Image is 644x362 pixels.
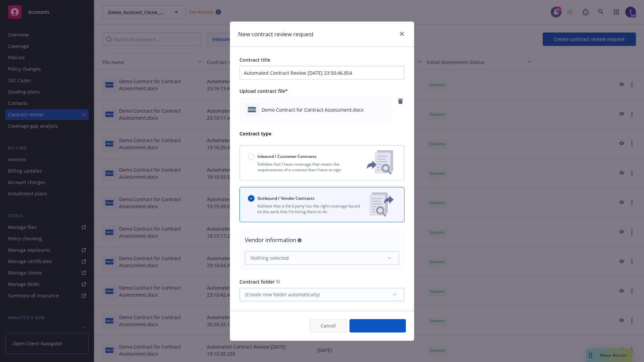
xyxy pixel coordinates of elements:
a: remove [396,97,405,105]
span: Contract title [239,57,270,63]
span: Nothing selected [251,254,289,261]
span: Create request [361,322,395,329]
p: Validate that I have coverage that meets the requirements of a contract that I have to sign [248,161,356,173]
span: Inbound / Customer Contracts [257,154,317,159]
span: (Create new folder automatically) [245,291,320,298]
button: Cancel [310,319,347,333]
button: (Create new folder automatically) [239,288,405,301]
button: Create request [350,319,406,333]
input: Inbound / Customer Contracts [248,153,255,160]
button: Nothing selected [245,251,399,265]
button: Outbound / Vendor ContractsValidate that a third party has the right coverage based on the work t... [239,187,405,222]
span: docx [248,107,256,112]
span: Outbound / Vendor Contracts [257,195,315,201]
h1: New contract review request [238,30,314,39]
p: Contract type [239,130,405,137]
p: Validate that a third party has the right coverage based on the work that I'm hiring them to do [248,203,364,215]
span: Contract folder [239,279,275,285]
div: Vendor information [245,236,399,244]
span: Demo Contract for Contract Assessment.docx [262,106,363,113]
button: Inbound / Customer ContractsValidate that I have coverage that meets the requirements of a contra... [239,145,405,180]
a: close [398,30,406,38]
span: Upload contract file* [239,88,288,94]
input: Outbound / Vendor Contracts [248,195,255,202]
input: Enter a title for this contract [239,66,405,79]
span: Cancel [321,322,336,329]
